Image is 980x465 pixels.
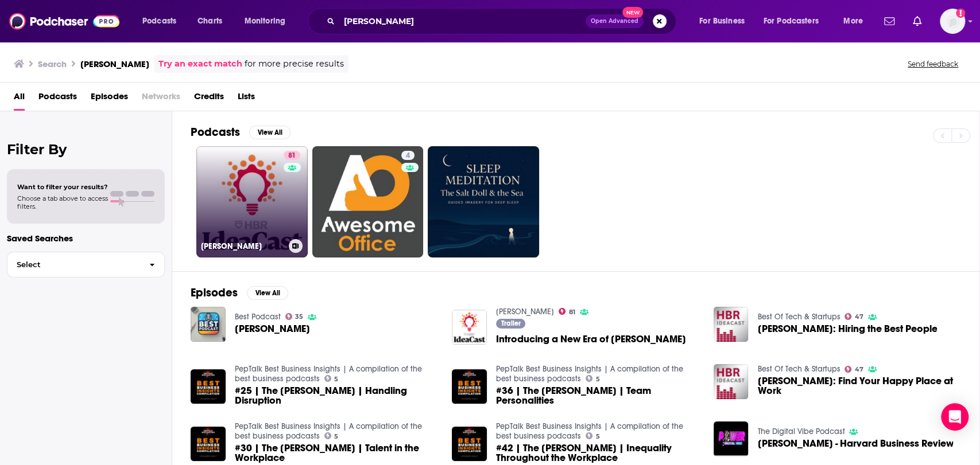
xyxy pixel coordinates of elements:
[249,126,290,139] button: View All
[904,59,962,69] button: Send feedback
[496,386,700,405] a: #36 | The HBR IdeaCast | Team Personalities
[941,403,969,431] div: Open Intercom Messenger
[596,434,600,439] span: 5
[757,364,840,374] a: Best Of Tech & Startups
[569,310,575,315] span: 81
[7,141,165,158] h2: Filter By
[194,87,224,111] span: Credits
[714,421,749,456] img: HBR IdeaCast - Harvard Business Review
[191,125,290,139] a: PodcastsView All
[940,9,965,34] img: User Profile
[757,376,961,396] span: [PERSON_NAME]: Find Your Happy Place at Work
[197,13,222,29] span: Charts
[586,432,600,439] a: 5
[496,421,683,441] a: PepTalk Best Business Insights | A compilation of the best business podcasts
[699,13,745,29] span: For Business
[245,13,285,29] span: Monitoring
[757,427,845,436] a: The Digital Vibe Podcast
[235,443,439,463] span: #30 | The [PERSON_NAME] | Talent in the Workplace
[496,443,700,463] span: #42 | The [PERSON_NAME] | Inequality Throughout the Workplace
[238,87,255,111] span: Lists
[284,151,300,160] a: 81
[14,87,25,111] span: All
[496,443,700,463] a: #42 | The HBR IdeaCast | Inequality Throughout the Workplace
[691,12,759,30] button: open menu
[757,324,937,334] span: [PERSON_NAME]: Hiring the Best People
[496,334,686,344] span: Introducing a New Era of [PERSON_NAME]
[191,427,226,462] img: #30 | The HBR IdeaCast | Talent in the Workplace
[235,421,422,441] a: PepTalk Best Business Insights | A compilation of the best business podcasts
[235,443,439,463] a: #30 | The HBR IdeaCast | Talent in the Workplace
[843,13,863,29] span: More
[757,324,937,334] a: HBR Ideacast: Hiring the Best People
[845,313,863,320] a: 47
[757,439,953,448] a: HBR IdeaCast - Harvard Business Review
[191,369,226,404] a: #25 | The HBR IdeaCast | Handling Disruption
[235,312,281,322] a: Best Podcast
[237,12,300,30] button: open menu
[142,87,180,111] span: Networks
[38,58,67,69] h3: Search
[764,13,819,29] span: For Podcasters
[142,13,176,29] span: Podcasts
[9,10,119,32] img: Podchaser - Follow, Share and Rate Podcasts
[319,8,687,34] div: Search podcasts, credits, & more...
[956,9,965,18] svg: Add a profile image
[586,14,644,28] button: Open AdvancedNew
[235,364,422,384] a: PepTalk Best Business Insights | A compilation of the best business podcasts
[855,367,863,372] span: 47
[496,364,683,384] a: PepTalk Best Business Insights | A compilation of the best business podcasts
[501,320,521,327] span: Trailer
[855,314,863,319] span: 47
[496,386,700,405] span: #36 | The [PERSON_NAME] | Team Personalities
[908,11,926,31] a: Show notifications dropdown
[285,313,304,320] a: 35
[757,376,961,396] a: HBR Ideacast: Find Your Happy Place at Work
[714,364,749,399] a: HBR Ideacast: Find Your Happy Place at Work
[401,151,415,160] a: 4
[235,386,439,405] a: #25 | The HBR IdeaCast | Handling Disruption
[334,434,338,439] span: 5
[756,12,835,30] button: open menu
[452,427,487,462] img: #42 | The HBR IdeaCast | Inequality Throughout the Workplace
[7,233,165,244] p: Saved Searches
[622,7,643,18] span: New
[191,307,226,342] a: HBR IdeaCast
[245,57,344,71] span: for more precise results
[334,377,338,382] span: 5
[288,150,296,162] span: 81
[339,12,586,30] input: Search podcasts, credits, & more...
[17,183,108,191] span: Want to filter your results?
[714,307,749,342] img: HBR Ideacast: Hiring the Best People
[201,241,284,251] h3: [PERSON_NAME]
[880,11,899,31] a: Show notifications dropdown
[559,308,575,315] a: 81
[247,286,288,300] button: View All
[452,369,487,404] img: #36 | The HBR IdeaCast | Team Personalities
[496,307,554,316] a: HBR IdeaCast
[190,12,229,30] a: Charts
[191,286,238,300] h2: Episodes
[196,146,308,257] a: 81[PERSON_NAME]
[17,194,108,210] span: Choose a tab above to access filters.
[406,150,410,162] span: 4
[845,366,863,373] a: 47
[235,386,439,405] span: #25 | The [PERSON_NAME] | Handling Disruption
[134,12,191,30] button: open menu
[757,439,953,448] span: [PERSON_NAME] - Harvard Business Review
[38,87,77,111] a: Podcasts
[586,375,600,382] a: 5
[452,310,487,345] img: Introducing a New Era of HBR IdeaCast
[757,312,840,322] a: Best Of Tech & Startups
[80,58,149,69] h3: [PERSON_NAME]
[591,18,638,24] span: Open Advanced
[235,324,310,334] span: [PERSON_NAME]
[235,324,310,334] a: HBR IdeaCast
